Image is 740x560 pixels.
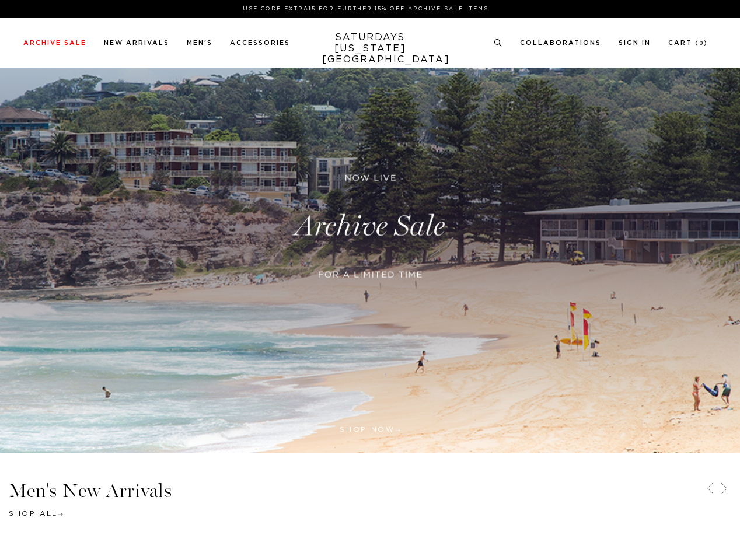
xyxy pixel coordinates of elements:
a: Men's [187,40,212,46]
a: SATURDAYS[US_STATE][GEOGRAPHIC_DATA] [322,32,418,65]
a: New Arrivals [104,40,169,46]
p: Use Code EXTRA15 for Further 15% Off Archive Sale Items [28,5,703,13]
a: Accessories [230,40,290,46]
a: Archive Sale [23,40,86,46]
a: Cart (0) [668,40,708,46]
a: Shop All [9,510,63,517]
a: Collaborations [520,40,601,46]
small: 0 [699,41,704,46]
a: Sign In [619,40,651,46]
h3: Men's New Arrivals [9,481,731,501]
